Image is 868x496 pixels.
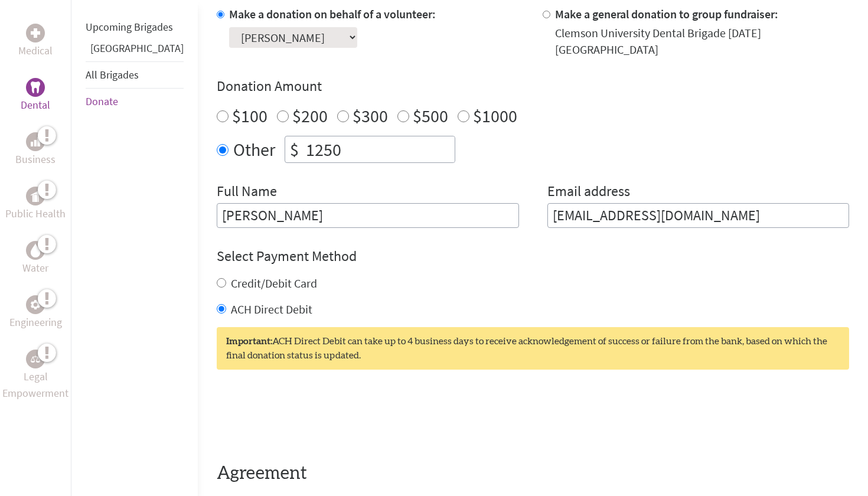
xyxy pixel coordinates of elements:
div: Dental [26,78,45,97]
a: Donate [86,94,118,108]
p: Engineering [9,314,62,331]
div: Public Health [26,187,45,205]
img: Legal Empowerment [31,355,40,363]
p: Medical [18,43,53,59]
p: Business [15,151,56,168]
div: Legal Empowerment [26,350,45,368]
input: Enter Amount [304,136,455,162]
label: Full Name [217,182,277,203]
div: Medical [26,24,45,43]
p: Dental [21,97,50,113]
a: BusinessBusiness [15,132,56,168]
strong: Important: [226,337,272,346]
div: Business [26,132,45,151]
p: Legal Empowerment [2,368,68,402]
label: Other [233,136,275,163]
h4: Donation Amount [217,77,849,96]
label: ACH Direct Debit [231,302,312,316]
h4: Agreement [217,463,849,484]
div: ACH Direct Debit can take up to 4 business days to receive acknowledgement of success or failure ... [217,327,849,370]
input: Your Email [547,203,850,228]
a: Legal EmpowermentLegal Empowerment [2,350,68,402]
label: $200 [292,105,328,127]
a: MedicalMedical [18,24,53,59]
img: Dental [31,81,40,93]
p: Water [22,260,48,276]
a: Upcoming Brigades [86,20,173,34]
li: Panama [86,40,184,61]
label: Make a general donation to group fundraiser: [555,6,778,21]
label: Make a donation on behalf of a volunteer: [229,6,436,21]
iframe: reCAPTCHA [217,393,396,439]
input: Enter Full Name [217,203,519,228]
label: $100 [232,105,267,127]
a: [GEOGRAPHIC_DATA] [90,41,184,55]
label: Email address [547,182,630,203]
li: Upcoming Brigades [86,14,184,40]
label: $1000 [473,105,517,127]
label: Credit/Debit Card [231,276,317,291]
div: Clemson University Dental Brigade [DATE] [GEOGRAPHIC_DATA] [555,25,850,58]
img: Engineering [31,300,40,309]
li: Donate [86,89,184,115]
a: EngineeringEngineering [9,295,62,331]
img: Water [31,243,40,257]
div: Engineering [26,295,45,314]
p: Public Health [5,205,66,222]
a: All Brigades [86,68,139,81]
img: Public Health [31,190,40,202]
a: WaterWater [22,241,48,276]
label: $300 [353,105,388,127]
label: $500 [413,105,448,127]
div: Water [26,241,45,260]
h4: Select Payment Method [217,247,849,266]
li: All Brigades [86,61,184,89]
a: Public HealthPublic Health [5,187,66,222]
a: DentalDental [21,78,50,113]
img: Medical [31,28,40,38]
img: Business [31,137,40,146]
div: $ [285,136,304,162]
